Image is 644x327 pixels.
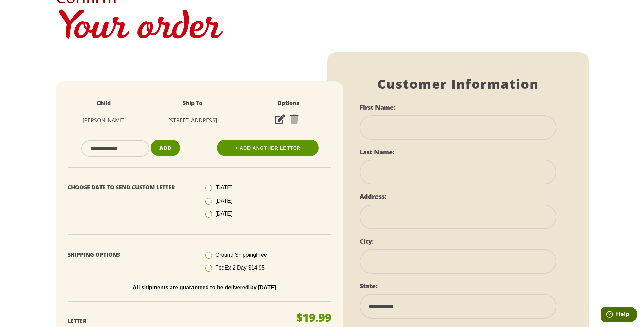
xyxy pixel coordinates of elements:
p: Shipping Options [68,250,195,260]
span: [DATE] [215,211,232,217]
span: [DATE] [215,185,232,190]
button: Add [151,140,180,156]
th: Ship To [145,95,240,111]
h1: Your order [56,5,589,52]
label: State: [360,282,378,290]
iframe: Opens a widget where you can find more information [601,307,637,324]
td: [STREET_ADDRESS] [145,111,240,130]
p: $19.99 [296,312,331,323]
p: All shipments are guaranteed to be delivered by [DATE] [73,285,336,291]
th: Options [240,95,336,111]
span: Add [159,144,171,152]
label: Address: [360,192,386,201]
span: Ground Shipping [215,252,267,258]
p: Letter [68,316,286,326]
label: First Name: [360,103,395,111]
a: + Add Another Letter [217,140,319,156]
span: [DATE] [215,198,232,204]
label: Last Name: [360,148,394,156]
p: Choose Date To Send Custom Letter [68,183,195,192]
th: Child [62,95,145,111]
td: [PERSON_NAME] [62,111,145,130]
label: City: [360,237,374,245]
span: FedEx 2 Day $14.95 [215,265,265,271]
h1: Customer Information [360,76,556,92]
span: Free [256,252,267,258]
